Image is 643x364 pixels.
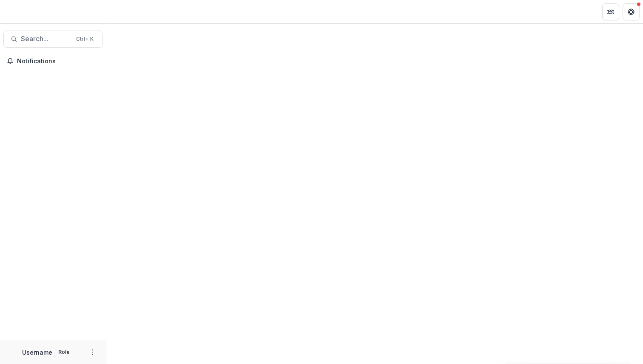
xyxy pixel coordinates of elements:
span: Notifications [17,58,99,65]
p: Username [22,348,52,357]
button: Get Help [623,3,640,20]
button: Notifications [3,54,102,68]
button: Partners [602,3,619,20]
button: Search... [3,31,102,48]
p: Role [56,348,72,356]
span: Search... [21,35,71,43]
button: More [87,347,97,357]
div: Ctrl + K [74,34,95,44]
